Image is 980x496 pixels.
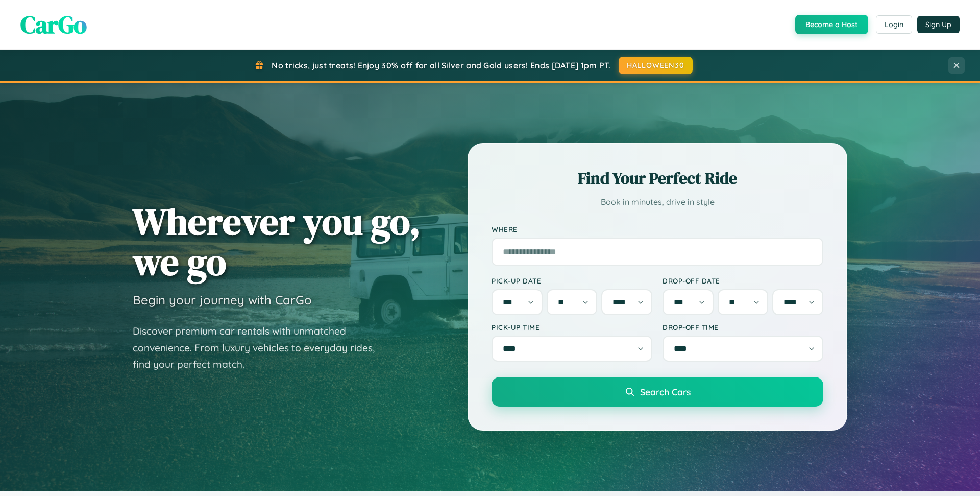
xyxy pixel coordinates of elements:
[663,323,823,332] label: Drop-off Time
[917,16,960,33] button: Sign Up
[20,8,87,41] span: CarGo
[640,386,691,397] span: Search Cars
[619,57,693,74] button: HALLOWEEN30
[492,195,823,209] p: Book in minutes, drive in style
[133,201,421,282] h1: Wherever you go, we go
[795,15,868,34] button: Become a Host
[876,15,912,34] button: Login
[663,276,823,285] label: Drop-off Date
[492,167,823,190] h2: Find Your Perfect Ride
[492,377,823,407] button: Search Cars
[133,323,388,373] p: Discover premium car rentals with unmatched convenience. From luxury vehicles to everyday rides, ...
[492,323,652,332] label: Pick-up Time
[492,276,652,285] label: Pick-up Date
[492,225,823,233] label: Where
[133,292,312,308] h3: Begin your journey with CarGo
[272,60,610,70] span: No tricks, just treats! Enjoy 30% off for all Silver and Gold users! Ends [DATE] 1pm PT.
